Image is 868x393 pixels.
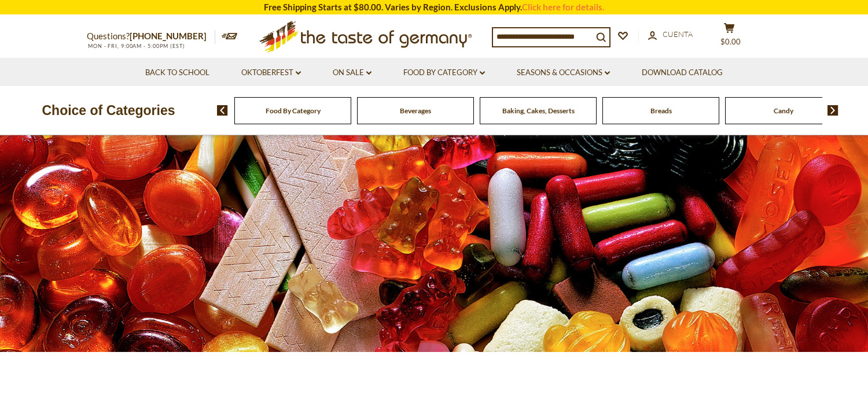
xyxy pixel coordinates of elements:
[650,106,672,115] a: Breads
[522,2,604,12] a: Click here for details.
[87,43,185,49] span: MON - FRI, 9:00AM - 5:00PM (EST)
[774,106,793,115] a: Candy
[400,106,431,115] a: Beverages
[642,66,723,79] a: Download Catalog
[217,105,228,116] img: previous arrow
[648,28,693,41] a: Cuenta
[333,66,372,79] a: On Sale
[266,106,321,115] a: Food By Category
[130,31,207,41] a: [PHONE_NUMBER]
[241,66,301,79] a: Oktoberfest
[712,23,746,51] button: $0.00
[502,106,575,115] a: Baking, Cakes, Desserts
[403,66,485,79] a: Food By Category
[663,29,693,39] span: Cuenta
[87,29,215,44] p: Questions?
[720,37,741,46] span: $0.00
[145,66,209,79] a: Back to School
[827,105,838,116] img: next arrow
[517,66,610,79] a: Seasons & Occasions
